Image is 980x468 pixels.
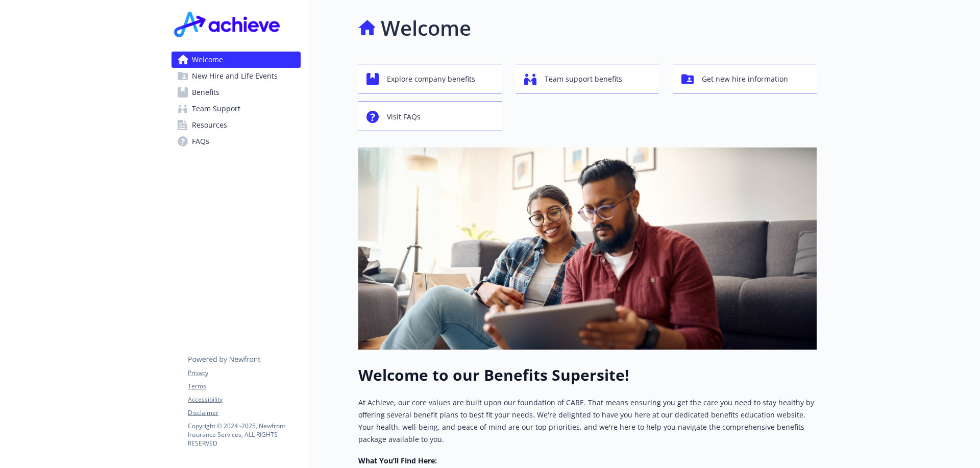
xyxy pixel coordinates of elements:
span: Team support benefits [545,69,622,89]
strong: What You’ll Find Here: [358,456,437,465]
span: Visit FAQs [387,107,421,127]
span: Benefits [192,84,219,101]
a: Disclaimer [188,408,300,417]
span: Team Support [192,101,240,117]
span: Get new hire information [702,69,788,89]
a: Welcome [171,52,301,68]
button: Get new hire information [673,64,817,93]
a: Team Support [171,101,301,117]
span: Resources [192,117,227,133]
p: At Achieve, our core values are built upon our foundation of CARE. That means ensuring you get th... [358,397,817,446]
button: Explore company benefits [358,64,502,93]
span: Explore company benefits [387,69,475,89]
img: overview page banner [358,147,817,350]
span: FAQs [192,133,209,150]
span: Welcome [192,52,223,68]
a: New Hire and Life Events [171,68,301,84]
h1: Welcome [381,13,471,43]
a: Accessibility [188,395,300,404]
button: Team support benefits [516,64,659,93]
p: Copyright © 2024 - 2025 , Newfront Insurance Services, ALL RIGHTS RESERVED [188,422,300,448]
a: FAQs [171,133,301,150]
a: Benefits [171,84,301,101]
span: New Hire and Life Events [192,68,278,84]
button: Visit FAQs [358,102,502,131]
a: Terms [188,382,300,391]
h1: Welcome to our Benefits Supersite! [358,366,817,384]
a: Privacy [188,368,300,378]
a: Resources [171,117,301,133]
